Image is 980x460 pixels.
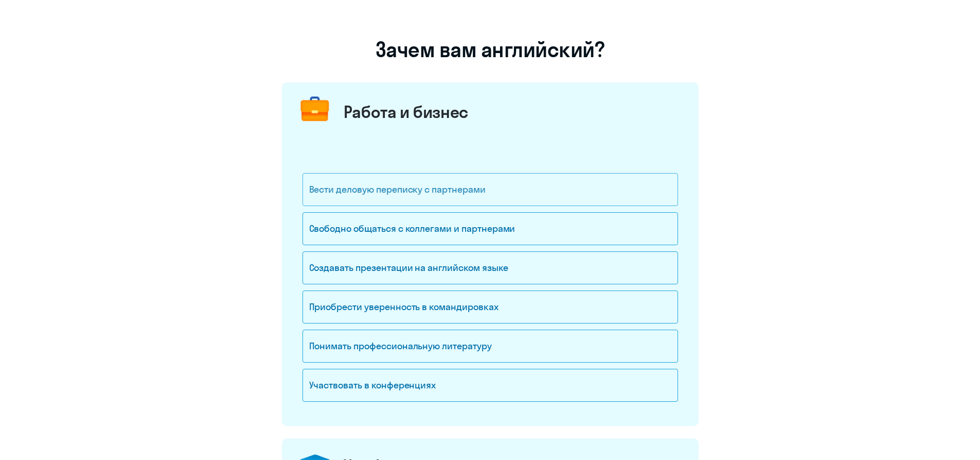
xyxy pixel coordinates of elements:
[296,91,334,129] img: briefcase.png
[302,330,678,363] div: Понимать профессиональную литературу
[302,291,678,323] div: Приобрести уверенность в командировках
[282,37,699,62] h1: Зачем вам английский?
[302,251,678,284] div: Создавать презентации на английском языке
[302,212,678,245] div: Свободно общаться с коллегами и партнерами
[302,369,678,402] div: Участвовать в конференциях
[302,173,678,206] div: Вести деловую переписку с партнерами
[344,101,469,122] div: Работа и бизнес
